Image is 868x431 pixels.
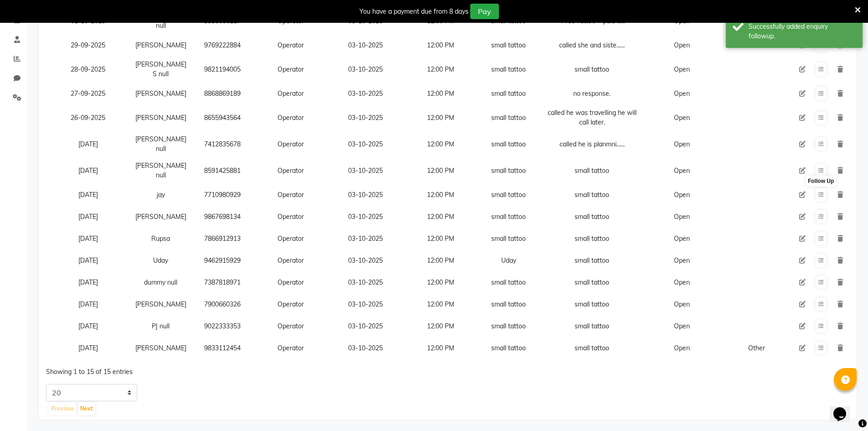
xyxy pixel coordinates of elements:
td: Rupsa [130,228,191,249]
div: no response. [544,89,640,99]
td: 29-09-2025 [46,34,130,56]
td: 03-10-2025 [328,157,403,184]
td: Operator [253,206,328,228]
td: Open [644,315,719,337]
td: [PERSON_NAME] [130,104,191,131]
td: 03-10-2025 [328,83,403,104]
div: small tattoo [544,212,640,222]
td: 8655943564 [191,104,253,131]
td: Open [644,206,719,228]
div: small tattoo [544,256,640,265]
td: small tattoo [478,34,540,56]
td: [DATE] [46,228,130,249]
td: 12:00 PM [403,293,478,315]
td: 7412835678 [191,131,253,157]
td: 8868869189 [191,83,253,104]
td: 7866912913 [191,228,253,249]
td: Uday [130,249,191,271]
td: Open [644,249,719,271]
td: [PERSON_NAME] [130,293,191,315]
td: 8591425881 [191,157,253,184]
td: 12:00 PM [403,157,478,184]
div: called he was travelling he will call later. [544,108,640,127]
td: 12:00 PM [403,206,478,228]
td: [DATE] [46,206,130,228]
td: Other [719,337,794,359]
td: small tattoo [478,184,540,206]
td: Operator [253,271,328,293]
td: Operator [253,157,328,184]
td: 7387818971 [191,271,253,293]
td: [PERSON_NAME] S null [130,56,191,83]
td: 27-09-2025 [46,83,130,104]
td: [DATE] [46,249,130,271]
td: 12:00 PM [403,271,478,293]
td: Operator [253,184,328,206]
button: Next [78,402,95,415]
td: 9821194005 [191,56,253,83]
td: 12:00 PM [403,315,478,337]
td: Operator [253,293,328,315]
td: 9769222884 [191,34,253,56]
td: 12:00 PM [403,104,478,131]
div: small tattoo [544,300,640,309]
td: small tattoo [478,293,540,315]
td: 12:00 PM [403,131,478,157]
td: 12:00 PM [403,228,478,249]
td: Uday [478,249,540,271]
td: Open [644,104,719,131]
td: Open [644,293,719,315]
td: small tattoo [478,131,540,157]
td: 12:00 PM [403,56,478,83]
td: 9833112454 [191,337,253,359]
td: Operator [253,249,328,271]
td: Operator [253,315,328,337]
td: Operator [253,131,328,157]
td: Open [644,184,719,206]
div: called he is planmni...... [544,140,640,149]
div: small tattoo [544,322,640,331]
td: 03-10-2025 [328,34,403,56]
td: [DATE] [46,184,130,206]
td: Open [644,157,719,184]
td: Open [644,34,719,56]
td: small tattoo [478,271,540,293]
td: 03-10-2025 [328,337,403,359]
td: Operator [253,56,328,83]
td: 12:00 PM [403,184,478,206]
div: small tattoo [544,190,640,200]
td: [PERSON_NAME] null [130,157,191,184]
td: [PERSON_NAME] null [130,131,191,157]
td: small tattoo [478,83,540,104]
td: [DATE] [46,271,130,293]
td: 7900660326 [191,293,253,315]
div: You have a payment due from 8 days [360,7,468,16]
td: 03-10-2025 [328,249,403,271]
td: 9867698134 [191,206,253,228]
td: 03-10-2025 [328,271,403,293]
td: Operator [253,228,328,249]
td: jay [130,184,191,206]
div: Successfully added enquiry followup. [749,22,856,41]
td: [PERSON_NAME] [130,206,191,228]
td: 03-10-2025 [328,104,403,131]
td: small tattoo [478,104,540,131]
td: [PERSON_NAME] [130,83,191,104]
td: Operator [253,337,328,359]
td: 12:00 PM [403,337,478,359]
td: 03-10-2025 [328,315,403,337]
td: small tattoo [478,315,540,337]
td: small tattoo [478,206,540,228]
div: small tattoo [544,234,640,244]
td: 9462915929 [191,249,253,271]
div: small tattoo [544,166,640,176]
div: Showing 1 to 15 of 15 entries [46,362,373,377]
td: [DATE] [46,131,130,157]
td: 12:00 PM [403,34,478,56]
td: Open [644,56,719,83]
td: PJ null [130,315,191,337]
div: called she and siste...... [544,41,640,50]
td: 9022333353 [191,315,253,337]
td: Open [644,271,719,293]
td: [DATE] [46,293,130,315]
